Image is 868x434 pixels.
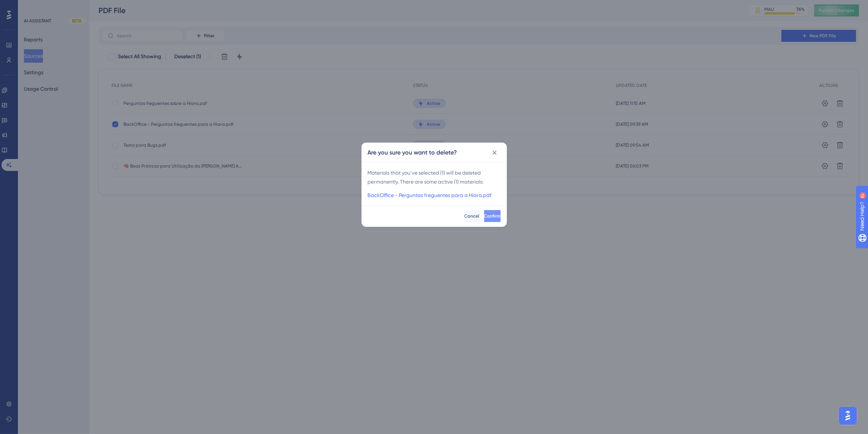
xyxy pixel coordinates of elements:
[18,2,47,11] span: Need Help?
[368,148,457,157] h2: Are you sure you want to delete?
[837,405,859,427] iframe: UserGuiding AI Assistant Launcher
[368,191,492,200] a: BackOffice - Perguntas freguentes para a Hiara.pdf
[368,168,501,186] span: Materials that you’ve selected ( 1 ) will be deleted permanently. There are some active ( 1 ) mat...
[484,213,501,219] span: Confirm
[464,213,480,219] span: Cancel
[51,4,55,10] div: 9+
